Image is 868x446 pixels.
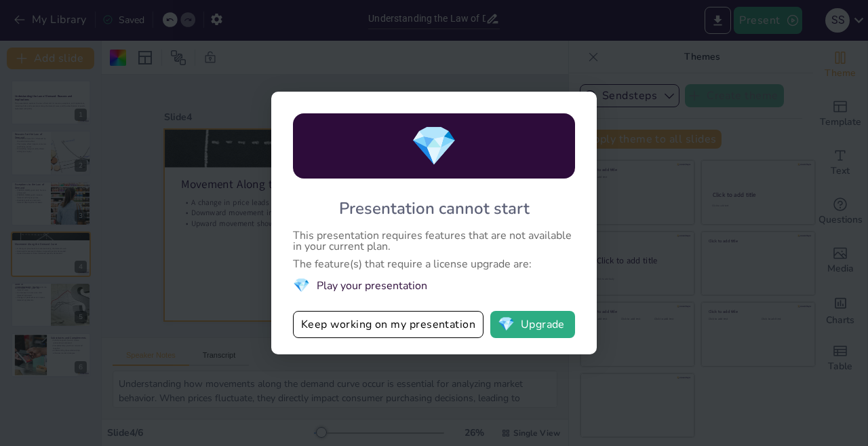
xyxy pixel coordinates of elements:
[490,311,575,338] button: diamondUpgrade
[410,120,458,172] span: diamond
[293,311,484,338] button: Keep working on my presentation
[498,318,515,331] span: diamond
[339,198,530,219] div: Presentation cannot start
[293,230,575,252] div: This presentation requires features that are not available in your current plan.
[293,276,310,295] span: diamond
[293,259,575,270] div: The feature(s) that require a license upgrade are:
[293,276,575,295] li: Play your presentation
